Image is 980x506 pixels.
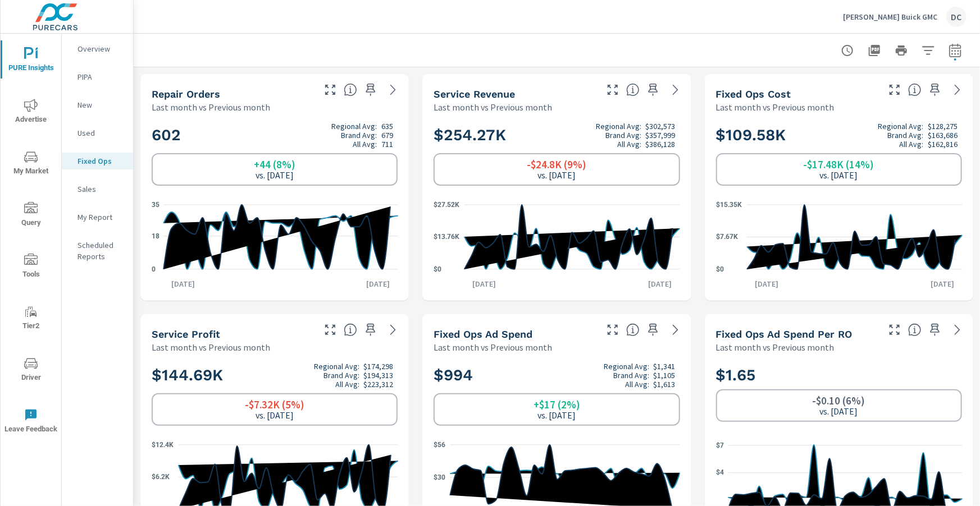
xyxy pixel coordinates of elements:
[152,341,270,354] p: Last month vs Previous month
[434,441,445,449] text: $56
[381,131,393,140] p: 679
[949,321,967,339] a: See more details in report
[152,362,398,389] h2: $144.69K
[946,7,967,27] div: DC
[716,100,835,114] p: Last month vs Previous month
[256,170,294,180] p: vs. [DATE]
[654,362,676,371] p: $1,341
[323,371,359,380] p: Brand Avg:
[363,371,393,380] p: $194,313
[464,278,504,289] p: [DATE]
[152,201,159,209] text: 35
[820,406,858,416] p: vs. [DATE]
[434,362,680,389] h2: $994
[152,122,398,149] h2: 602
[820,170,858,180] p: vs. [DATE]
[641,278,680,289] p: [DATE]
[4,202,58,229] span: Query
[900,140,924,149] p: All Avg:
[878,122,924,131] p: Regional Avg:
[596,122,641,131] p: Regional Avg:
[863,39,886,62] button: "Export Report to PDF"
[716,233,738,241] text: $7.67K
[4,408,58,436] span: Leave Feedback
[617,140,641,149] p: All Avg:
[4,150,58,178] span: My Market
[4,99,58,126] span: Advertise
[152,100,270,114] p: Last month vs Previous month
[716,341,835,354] p: Last month vs Previous month
[716,328,853,340] h5: Fixed Ops Ad Spend Per RO
[625,380,649,389] p: All Avg:
[152,328,220,340] h5: Service Profit
[353,140,377,149] p: All Avg:
[716,201,742,209] text: $15.35K
[908,83,922,96] span: Total cost incurred by the dealership from all Repair Orders closed over the selected date range....
[604,81,622,99] button: Make Fullscreen
[1,34,61,447] div: nav menu
[604,321,622,339] button: Make Fullscreen
[152,265,156,273] text: 0
[644,81,662,99] span: Save this to your personalized report
[890,39,913,62] button: Print Report
[152,232,159,240] text: 18
[654,371,676,380] p: $1,105
[4,47,58,75] span: PURE Insights
[527,159,586,170] h6: -$24.8K (9%)
[152,441,174,449] text: $12.4K
[152,88,220,100] h5: Repair Orders
[843,12,937,22] p: [PERSON_NAME] Buick GMC
[646,140,676,149] p: $386,128
[434,233,459,241] text: $13.76K
[362,81,380,99] span: Save this to your personalized report
[62,209,133,226] div: My Report
[917,39,940,62] button: Apply Filters
[331,122,377,131] p: Regional Avg:
[245,399,304,410] h6: -$7.32K (5%)
[886,321,904,339] button: Make Fullscreen
[716,122,962,149] h2: $109.58K
[434,265,441,273] text: $0
[335,380,359,389] p: All Avg:
[78,127,124,139] p: Used
[152,473,170,481] text: $6.2K
[362,321,380,339] span: Save this to your personalized report
[644,321,662,339] span: Save this to your personalized report
[537,170,576,180] p: vs. [DATE]
[256,410,294,420] p: vs. [DATE]
[716,365,962,385] h2: $1.65
[926,321,944,339] span: Save this to your personalized report
[604,362,649,371] p: Regional Avg:
[654,380,676,389] p: $1,613
[62,237,133,265] div: Scheduled Reports
[358,278,398,289] p: [DATE]
[813,395,865,406] h6: -$0.10 (6%)
[747,278,786,289] p: [DATE]
[4,305,58,333] span: Tier2
[344,323,357,337] span: Total profit generated by the dealership from all Repair Orders closed over the selected date ran...
[62,153,133,169] div: Fixed Ops
[613,371,649,380] p: Brand Avg:
[667,321,685,339] a: See more details in report
[928,140,958,149] p: $162,816
[78,99,124,111] p: New
[716,441,724,449] text: $7
[434,122,680,149] h2: $254.27K
[344,83,357,96] span: Number of Repair Orders Closed by the selected dealership group over the selected time range. [So...
[254,159,295,170] h6: +44 (8%)
[434,328,532,340] h5: Fixed Ops Ad Spend
[928,131,958,140] p: $163,686
[537,410,576,420] p: vs. [DATE]
[62,125,133,141] div: Used
[363,380,393,389] p: $223,312
[381,122,393,131] p: 635
[321,321,339,339] button: Make Fullscreen
[163,278,203,289] p: [DATE]
[78,240,124,262] p: Scheduled Reports
[434,473,445,481] text: $30
[78,43,124,54] p: Overview
[667,81,685,99] a: See more details in report
[4,357,58,384] span: Driver
[434,88,515,100] h5: Service Revenue
[716,88,791,100] h5: Fixed Ops Cost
